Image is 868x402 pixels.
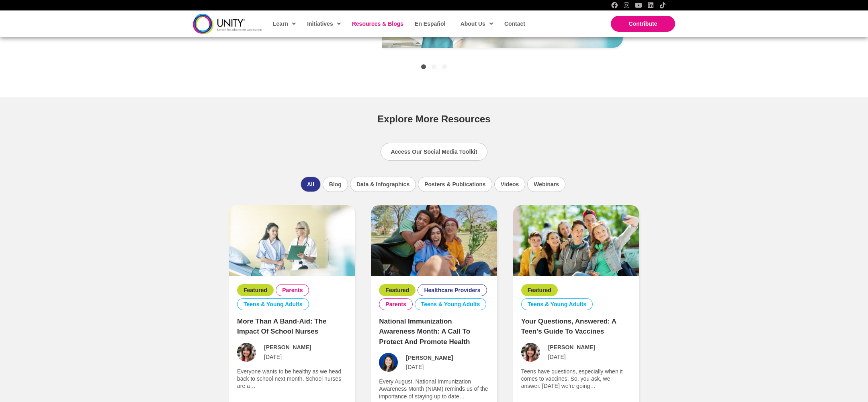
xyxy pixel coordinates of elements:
img: unity-logo-dark [193,14,262,33]
p: Teens have questions, especially when it comes to vaccines. So, you ask, we answer. [DATE] we’re ... [521,368,631,390]
a: Instagram [623,2,630,8]
span: Initiatives [307,18,341,30]
a: Facebook [611,2,618,8]
a: About Us [457,14,496,33]
a: Parents [282,287,303,294]
span: [DATE] [406,363,424,371]
span: Contribute [629,21,657,27]
a: National Immunization Awareness Month: A Call to Protect and Promote Health [371,237,497,243]
p: Everyone wants to be healthy as we head back to school next month. School nurses are a… [237,368,347,390]
a: Teens & Young Adults [421,301,480,308]
li: Data & Infographics [350,177,416,192]
span: [DATE] [264,353,282,361]
a: National Immunization Awareness Month: A Call to Protect and Promote Health [379,317,470,346]
a: Teens & Young Adults [244,301,303,308]
li: Webinars [527,177,565,192]
li: Posters & Publications [418,177,492,192]
a: En Español [411,14,448,33]
a: Your Questions, Answered: A Teen’s Guide to Vaccines [521,317,616,336]
li: Videos [494,177,526,192]
span: En Español [415,21,445,27]
span: [PERSON_NAME] [406,354,453,361]
img: Avatar photo [237,343,256,362]
a: Healthcare Providers [424,287,480,294]
a: Your Questions, Answered: A Teen’s Guide to Vaccines [513,237,639,243]
a: Contribute [611,16,675,32]
a: Featured [385,287,409,294]
span: Explore More Resources [377,113,490,124]
a: LinkedIn [647,2,654,8]
a: Featured [528,287,551,294]
span: Learn [273,18,296,30]
a: Teens & Young Adults [528,301,587,308]
a: More Than a Band-Aid: The Impact of School Nurses [229,237,355,243]
li: All [301,177,321,192]
a: Contact [500,14,528,33]
span: About Us [461,18,493,30]
span: [DATE] [548,353,566,361]
a: TikTok [659,2,666,8]
span: [PERSON_NAME] [264,344,311,351]
img: Avatar photo [521,343,540,362]
span: Resources & Blogs [352,21,403,27]
span: Contact [504,21,525,27]
a: Access Our Social Media Toolkit [381,143,487,161]
p: Every August, National Immunization Awareness Month (NIAM) reminds us of the importance of stayin... [379,378,489,400]
a: Resources & Blogs [348,14,407,33]
a: More Than a Band-Aid: The Impact of School Nurses [237,317,327,336]
span: Access Our Social Media Toolkit [391,148,477,155]
img: Avatar photo [379,353,398,372]
span: [PERSON_NAME] [548,344,595,351]
li: Blog [323,177,348,192]
a: Parents [385,301,406,308]
a: Featured [244,287,267,294]
a: YouTube [635,2,642,8]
